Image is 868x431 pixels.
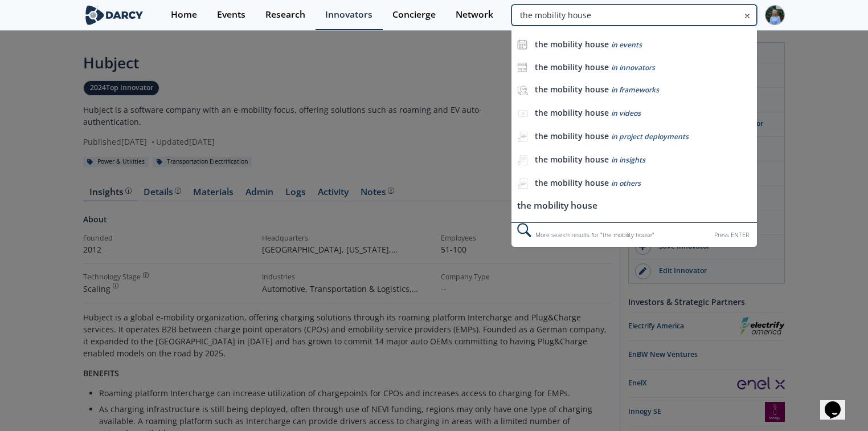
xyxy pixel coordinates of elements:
span: in others [611,178,641,188]
span: in insights [611,155,645,165]
span: in frameworks [611,85,659,95]
img: Profile [765,5,785,25]
div: Network [456,10,493,19]
input: Advanced Search [511,5,757,26]
iframe: chat widget [820,385,857,420]
b: the mobility house [535,177,609,188]
b: the mobility house [535,84,609,95]
img: icon [517,39,527,50]
div: Home [171,10,197,19]
span: in innovators [611,63,655,72]
div: Events [217,10,245,19]
img: logo-wide.svg [83,5,145,25]
b: the mobility house [535,154,609,165]
div: More search results for " the mobility house " [511,222,757,247]
img: icon [517,62,527,72]
b: the mobility house [535,131,609,141]
span: in events [611,40,642,50]
div: Research [265,10,305,19]
b: the mobility house [535,62,609,72]
span: in project deployments [611,132,689,141]
div: Concierge [392,10,436,19]
div: Innovators [325,10,372,19]
li: the mobility house [511,196,757,217]
div: Press ENTER [714,229,749,241]
b: the mobility house [535,39,609,50]
span: in videos [611,108,641,118]
b: the mobility house [535,107,609,118]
